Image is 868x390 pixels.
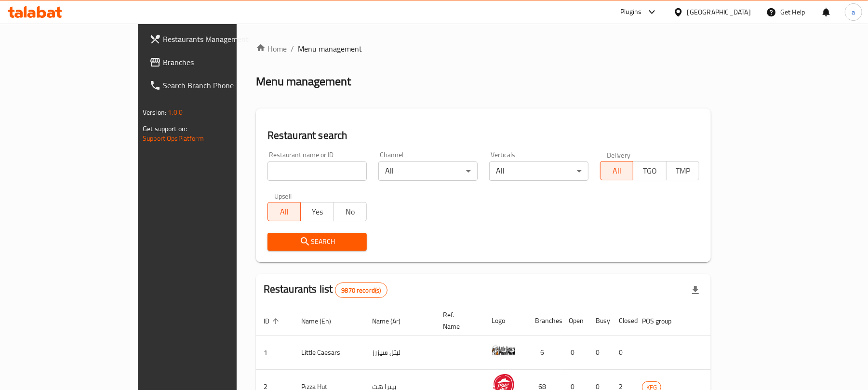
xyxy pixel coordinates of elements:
[142,74,283,97] a: Search Branch Phone
[588,306,611,336] th: Busy
[527,306,561,336] th: Branches
[604,164,629,178] span: All
[335,286,387,295] span: 9870 record(s)
[620,6,641,18] div: Plugins
[300,202,334,221] button: Yes
[607,151,631,158] label: Delivery
[852,7,855,17] span: a
[264,282,387,298] h2: Restaurants list
[492,338,516,363] img: Little Caesars
[163,33,275,45] span: Restaurants Management
[670,164,695,178] span: TMP
[687,7,751,17] div: [GEOGRAPHIC_DATA]
[256,74,351,89] h2: Menu management
[588,336,611,370] td: 0
[335,282,387,298] div: Total records count
[633,161,666,180] button: TGO
[298,43,362,54] span: Menu management
[291,43,294,54] li: /
[611,336,634,370] td: 0
[264,315,282,327] span: ID
[364,336,435,370] td: ليتل سيزرز
[275,236,359,248] span: Search
[305,205,330,219] span: Yes
[301,315,344,327] span: Name (En)
[372,315,413,327] span: Name (Ar)
[163,80,275,91] span: Search Branch Phone
[272,205,297,219] span: All
[642,315,684,327] span: POS group
[527,336,561,370] td: 6
[378,161,478,181] div: All
[143,106,166,119] span: Version:
[611,306,634,336] th: Closed
[267,233,367,251] button: Search
[168,106,183,119] span: 1.0.0
[489,161,588,181] div: All
[600,161,633,180] button: All
[142,51,283,74] a: Branches
[267,128,699,143] h2: Restaurant search
[334,202,367,221] button: No
[267,161,367,181] input: Search for restaurant name or ID..
[338,205,363,219] span: No
[561,336,588,370] td: 0
[684,279,707,302] div: Export file
[274,192,292,199] label: Upsell
[666,161,699,180] button: TMP
[484,306,527,336] th: Logo
[267,202,301,221] button: All
[561,306,588,336] th: Open
[443,309,472,332] span: Ref. Name
[143,132,204,145] a: Support.OpsPlatform
[637,164,662,178] span: TGO
[142,27,283,51] a: Restaurants Management
[294,336,364,370] td: Little Caesars
[163,56,275,68] span: Branches
[256,43,711,54] nav: breadcrumb
[143,122,187,135] span: Get support on:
